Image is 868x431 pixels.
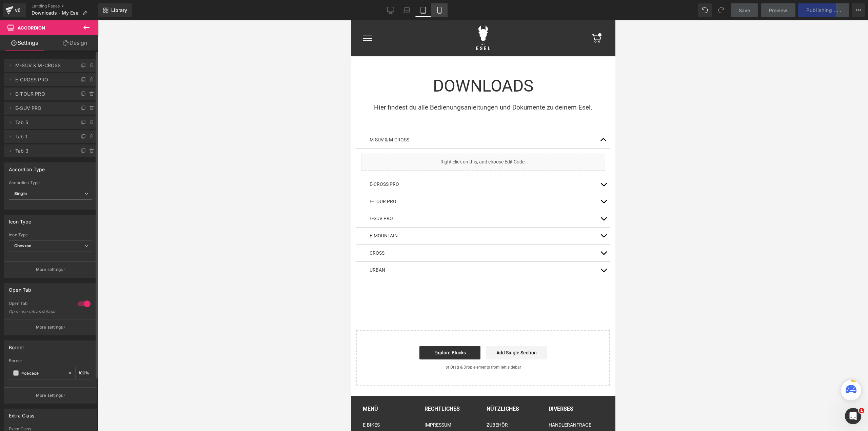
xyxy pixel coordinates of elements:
[5,83,259,101] p: Hier findest du alle Bedienungsanleitungen und Dokumente zu deinem Esel.
[198,386,253,398] h6: Diverses
[135,326,196,339] a: Add Single Section
[399,3,415,17] a: Laptop
[111,7,127,13] span: Library
[19,116,246,123] p: M-SUV & M-CROSS
[19,195,246,202] p: E-SUV PRO
[9,215,32,224] div: Icon Type
[14,6,22,15] div: v6
[9,233,92,237] div: Icon Type
[51,35,100,51] a: Design
[431,3,448,17] a: Mobile
[382,3,399,17] a: Desktop
[15,144,72,157] span: Tab 3
[76,367,92,379] div: %
[14,243,31,248] b: Chevron
[859,408,864,413] span: 1
[769,7,787,14] span: Preview
[852,3,865,17] button: More
[9,301,71,308] div: Open Tab
[36,392,63,398] p: More settings
[12,386,67,398] h6: Menü
[68,326,130,339] a: Explore Blocks
[198,401,240,408] a: HÄNDLERANFRAGE
[15,102,72,115] span: E-SUV PRO
[32,3,98,9] a: Landing Pages
[21,369,65,377] input: Color
[19,161,246,168] p: E-CROSS PRO
[4,261,97,277] button: More settings
[761,3,795,17] a: Preview
[9,309,70,314] div: Open one tab as default
[12,401,29,408] a: E-BIKES
[136,386,191,398] h6: Nützliches
[9,180,92,185] div: Accordion Type
[124,4,141,32] a: My Esel
[9,341,24,350] div: Border
[739,7,750,14] span: Save
[19,230,246,236] p: CROSS
[36,324,63,330] p: More settings
[714,3,728,17] button: Redo
[9,358,92,363] div: Border
[19,247,246,253] p: URBAN
[415,3,431,17] a: Tablet
[9,283,31,293] div: Open Tab
[124,4,141,31] img: My Esel
[15,87,72,100] span: E-TOUR PRO
[698,3,712,17] button: Undo
[18,25,45,31] span: Accordion
[74,401,100,408] a: IMPRESSUM
[15,116,72,129] span: Tab 5
[12,4,21,32] a: Toggle navigation
[15,73,72,86] span: E-CROSS PRO
[36,267,63,273] p: More settings
[845,408,861,424] iframe: Intercom live chat
[136,401,157,408] a: ZUBEHÖR
[32,10,80,16] span: Downloads - My Esel
[19,178,246,185] p: E-TOUR PRO
[16,345,248,349] p: or Drag & Drop elements from left sidebar
[5,56,259,75] h1: Downloads
[15,130,72,143] span: Tab 1
[15,59,72,72] span: M-SUV & M-CROSS
[98,3,132,17] a: New Library
[14,191,27,196] b: Single
[9,163,45,172] div: Accordion Type
[74,386,129,398] h6: Rechtliches
[3,3,26,17] a: v6
[9,409,34,418] div: Extra Class
[19,212,246,219] p: E-MOUNTAIN
[4,319,97,335] button: More settings
[4,387,97,403] button: More settings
